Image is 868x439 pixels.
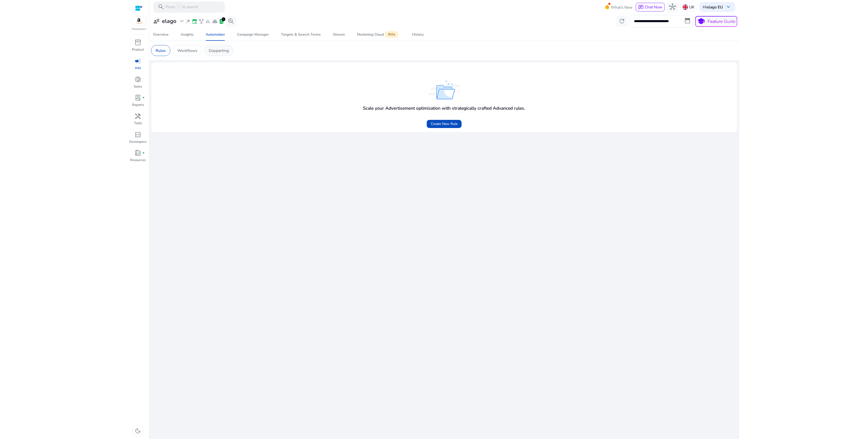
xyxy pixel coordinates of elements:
[181,33,194,36] div: Insights
[129,149,147,167] a: book_4fiber_manual_recordResources
[695,16,737,27] button: schoolFeature Guide
[129,112,147,130] a: handymanTools
[431,121,458,126] span: Create New Rule
[645,4,662,10] span: Chat Now
[132,27,146,31] p: Marketplace
[412,33,424,36] div: History
[219,19,224,24] span: lab_profile
[135,76,141,83] span: donut_small
[158,4,164,10] span: search
[135,428,141,434] span: dark_mode
[357,32,400,37] div: Marketing Cloud
[135,58,141,64] span: campaign
[135,39,141,46] span: inventory_2
[192,19,197,24] span: event
[212,19,218,24] span: cloud
[199,19,204,24] span: family_history
[616,16,627,27] button: refresh
[135,150,141,156] span: book_4
[153,18,160,24] span: user_attributes
[206,33,225,36] div: Automation
[153,33,169,36] div: Overview
[333,33,345,36] div: Stream
[428,80,460,100] img: no_data_found.svg
[134,84,142,89] p: Sales
[134,121,142,126] p: Tools
[129,93,147,112] a: lab_profilefiber_manual_recordReports
[176,4,181,10] span: /
[385,31,399,38] span: Beta
[129,75,147,93] a: donut_smallSales
[619,18,625,24] span: refresh
[129,38,147,56] a: inventory_2Product
[225,16,237,27] button: search_insights
[132,103,144,108] p: Reports
[135,131,141,138] span: code_blocks
[185,19,191,24] span: wand_stars
[130,158,146,163] p: Resources
[707,4,723,10] b: elago EU
[611,3,632,12] span: What's New
[222,17,226,21] div: 2
[142,152,145,154] span: fiber_manual_record
[638,5,644,10] span: chat
[131,17,146,25] img: amazon.svg
[427,120,462,128] button: Create New Rule
[129,130,147,149] a: code_blocksDevelopers
[179,18,185,24] span: expand_more
[703,5,723,9] p: Hi
[667,2,678,13] button: hub
[725,4,732,10] span: keyboard_arrow_down
[129,139,147,145] p: Developers
[363,106,525,111] h4: Scale your Advertisement optimization with strategically crafted Advanced rules.
[129,56,147,75] a: campaignAds
[689,3,695,11] p: UK
[237,33,269,36] div: Campaign Manager
[156,48,166,53] p: Rules
[228,18,234,24] span: search_insights
[162,18,176,24] h3: elago
[165,4,198,10] p: Press to search
[135,66,141,71] p: Ads
[177,48,197,53] p: Workflows
[281,33,321,36] div: Targets & Search Terms
[132,47,144,52] p: Product
[683,4,688,10] img: uk.svg
[209,48,229,53] p: Dayparting
[142,97,145,99] span: fiber_manual_record
[205,19,211,24] span: bar_chart
[135,94,141,101] span: lab_profile
[697,17,705,25] span: school
[135,113,141,120] span: handyman
[708,18,735,25] p: Feature Guide
[669,4,676,10] span: hub
[636,3,665,11] button: chatChat Now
